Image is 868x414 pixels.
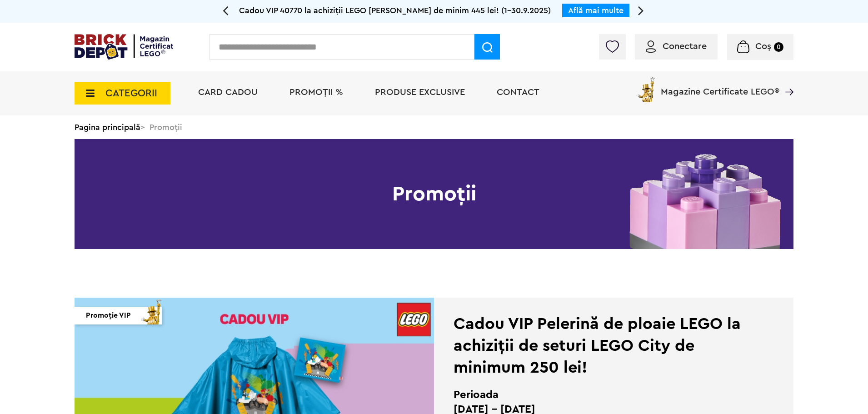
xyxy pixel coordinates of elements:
span: Coș [755,42,771,51]
span: Conectare [663,42,707,51]
a: PROMOȚII % [289,88,343,97]
span: Magazine Certificate LEGO® [661,75,779,96]
span: CATEGORII [105,88,157,98]
a: Conectare [646,42,707,51]
a: Află mai multe [568,6,624,15]
small: 0 [774,42,783,52]
img: vip_page_imag.png [137,297,166,324]
h2: Perioada [454,388,748,402]
div: Cadou VIP Pelerină de ploaie LEGO la achiziții de seturi LEGO City de minimum 250 lei! [454,313,748,379]
a: Magazine Certificate LEGO® [779,75,793,85]
a: Card Cadou [198,88,258,97]
h1: Promoții [75,139,793,249]
a: Produse exclusive [375,88,465,97]
div: > Promoții [75,115,793,139]
span: Cadou VIP 40770 la achiziții LEGO [PERSON_NAME] de minim 445 lei! (1-30.9.2025) [239,6,551,15]
span: Promoție VIP [86,307,131,324]
a: Pagina principală [75,123,140,131]
a: Contact [497,88,539,97]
